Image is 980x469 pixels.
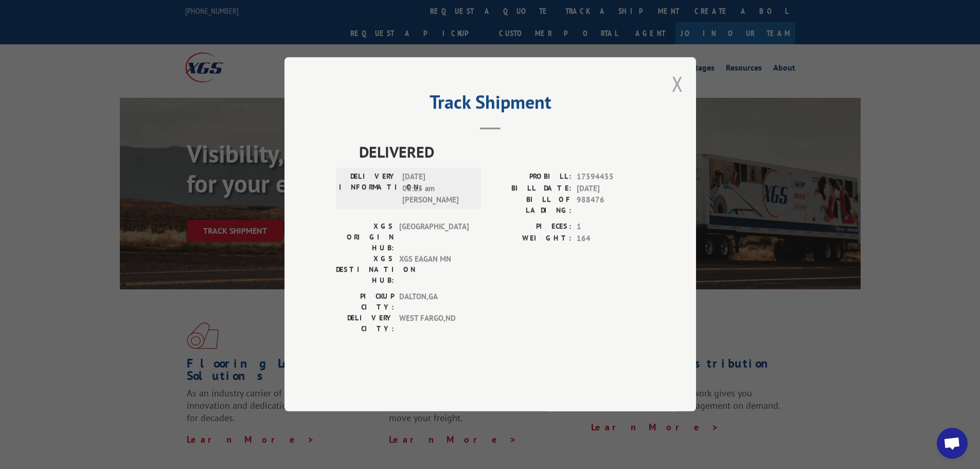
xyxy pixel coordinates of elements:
[336,254,394,286] label: XGS DESTINATION HUB:
[490,195,572,216] label: BILL OF LADING:
[490,221,572,233] label: PIECES:
[399,221,469,254] span: [GEOGRAPHIC_DATA]
[490,183,572,195] label: BILL DATE:
[336,291,394,313] label: PICKUP CITY:
[577,195,645,216] span: 988476
[336,221,394,254] label: XGS ORIGIN HUB:
[336,313,394,335] label: DELIVERY CITY:
[577,171,645,183] span: 17594455
[577,183,645,195] span: [DATE]
[937,428,968,459] div: Open chat
[359,141,645,164] span: DELIVERED
[399,254,469,286] span: XGS EAGAN MN
[336,95,645,114] h2: Track Shipment
[339,171,397,206] label: DELIVERY INFORMATION:
[577,233,645,245] span: 164
[490,233,572,245] label: WEIGHT:
[399,313,469,335] span: WEST FARGO , ND
[402,171,472,206] span: [DATE] 08:15 am [PERSON_NAME]
[577,221,645,233] span: 1
[399,291,469,313] span: DALTON , GA
[490,171,572,183] label: PROBILL:
[672,70,683,97] button: Close modal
